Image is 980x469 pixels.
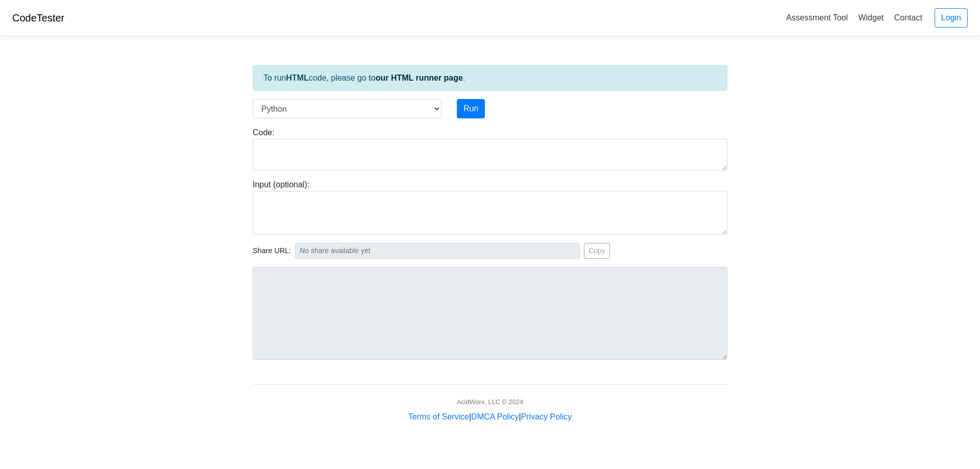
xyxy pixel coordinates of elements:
strong: HTML [286,73,308,82]
div: Input (optional): [245,179,735,235]
div: | | [408,411,572,423]
a: our HTML runner page [376,73,463,82]
a: Assessment Tool [782,9,852,26]
a: Login [935,8,968,28]
a: Widget [854,9,888,26]
button: Run [457,99,485,118]
div: To run code, please go to . [253,65,727,91]
a: DMCA Policy [471,412,519,421]
a: Privacy Policy [521,412,572,421]
div: AcidWorx, LLC © 2024 [457,397,523,407]
a: CodeTester [12,12,64,23]
span: Share URL: [253,245,291,257]
div: Code: [245,127,735,170]
a: Terms of Service [408,412,469,421]
input: No share available yet [295,243,580,259]
a: Contact [890,9,926,26]
button: Copy [584,243,610,259]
